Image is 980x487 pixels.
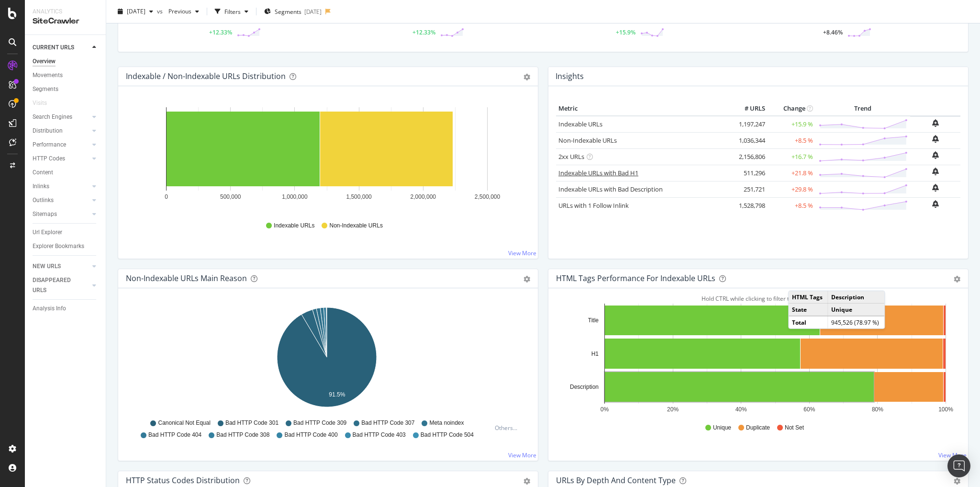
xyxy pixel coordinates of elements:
[346,193,372,200] text: 1,500,000
[729,148,768,165] td: 2,156,806
[165,7,191,15] span: Previous
[558,136,617,145] a: Non-Indexable URLs
[114,4,157,19] button: [DATE]
[33,227,99,238] a: Url Explorer
[412,28,435,36] div: +12.33%
[33,70,63,80] div: Movements
[475,193,501,200] text: 2,500,000
[729,197,768,214] td: 1,528,798
[33,195,54,205] div: Outlinks
[220,193,241,200] text: 500,000
[33,43,89,53] a: CURRENT URLS
[329,222,382,230] span: Non-Indexable URLs
[126,476,240,485] div: HTTP Status Codes Distribution
[33,261,61,272] div: NEW URLS
[932,200,939,208] div: bell-plus
[789,303,827,316] td: State
[33,70,99,80] a: Movements
[558,201,629,210] a: URLs with 1 Follow Inlink
[768,197,815,214] td: +8.5 %
[33,195,89,205] a: Outlinks
[828,291,885,304] td: Description
[33,43,74,53] div: CURRENT URLS
[495,424,522,432] div: Others...
[735,406,747,413] text: 40%
[165,193,168,200] text: 0
[523,478,530,485] div: gear
[789,316,827,328] td: Total
[33,8,98,16] div: Analytics
[823,28,843,36] div: +8.46%
[126,304,528,415] svg: A chart.
[729,116,768,133] td: 1,197,247
[33,181,49,192] div: Inlinks
[33,209,89,219] a: Sitemaps
[523,74,530,80] div: gear
[284,431,337,439] span: Bad HTTP Code 400
[429,419,464,427] span: Meta noindex
[785,424,804,432] span: Not Set
[421,431,474,439] span: Bad HTTP Code 504
[33,275,89,295] a: DISAPPEARED URLS
[33,140,89,150] a: Performance
[828,303,885,316] td: Unique
[126,71,286,81] div: Indexable / Non-Indexable URLs Distribution
[33,98,47,108] div: Visits
[815,102,910,116] th: Trend
[508,451,536,459] a: View More
[768,132,815,148] td: +8.5 %
[353,431,406,439] span: Bad HTTP Code 403
[33,57,99,67] a: Overview
[282,193,308,200] text: 1,000,000
[729,165,768,181] td: 511,296
[556,304,958,415] svg: A chart.
[33,209,57,219] div: Sitemaps
[938,406,953,413] text: 100%
[667,406,679,413] text: 20%
[33,140,66,150] div: Performance
[33,168,99,178] a: Content
[932,151,939,159] div: bell-plus
[157,7,165,15] span: vs
[729,132,768,148] td: 1,036,344
[591,351,599,357] text: H1
[126,102,528,213] div: A chart.
[947,454,970,477] div: Open Intercom Messenger
[932,119,939,127] div: bell-plus
[729,181,768,197] td: 251,721
[216,431,269,439] span: Bad HTTP Code 308
[729,102,768,116] th: # URLS
[411,193,436,200] text: 2,000,000
[33,241,84,251] div: Explorer Bookmarks
[588,317,599,324] text: Title
[523,276,530,283] div: gear
[275,7,301,15] span: Segments
[954,276,960,283] div: gear
[126,273,247,283] div: Non-Indexable URLs Main Reason
[556,102,729,116] th: Metric
[713,424,731,432] span: Unique
[158,419,210,427] span: Canonical Not Equal
[616,28,635,36] div: +15.9%
[768,116,815,133] td: +15.9 %
[274,222,314,230] span: Indexable URLs
[165,4,203,19] button: Previous
[558,169,638,177] a: Indexable URLs with Bad H1
[260,4,325,19] button: Segments[DATE]
[33,154,89,164] a: HTTP Codes
[558,120,602,128] a: Indexable URLs
[768,102,815,116] th: Change
[789,291,827,304] td: HTML Tags
[938,451,967,459] a: View More
[33,261,89,272] a: NEW URLS
[33,241,99,251] a: Explorer Bookmarks
[33,168,53,178] div: Content
[225,419,278,427] span: Bad HTTP Code 301
[33,275,81,295] div: DISAPPEARED URLS
[556,273,715,283] div: HTML Tags Performance for Indexable URLs
[33,304,99,314] a: Analysis Info
[558,185,663,193] a: Indexable URLs with Bad Description
[33,16,98,27] div: SiteCrawler
[746,424,770,432] span: Duplicate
